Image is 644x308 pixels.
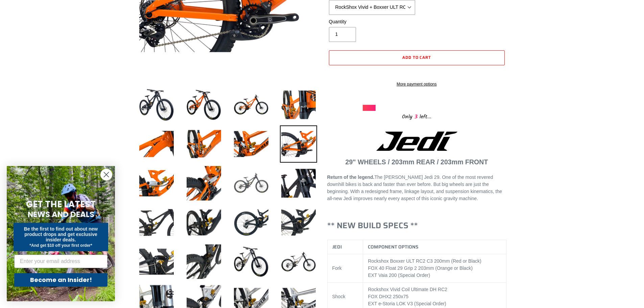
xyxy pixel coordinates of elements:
strong: 29" WHEELS / 203mm REAR / 203mm FRONT [345,158,488,166]
span: NEWS AND DEALS [28,209,94,220]
label: Quantity [329,18,415,25]
input: Enter your email address [14,255,108,268]
img: Load image into Gallery viewer, JEDI 29 - Complete Bike [233,243,270,280]
img: Load image into Gallery viewer, JEDI 29 - Complete Bike [280,204,317,241]
img: Load image into Gallery viewer, JEDI 29 - Complete Bike [185,204,222,241]
span: Be the first to find out about new product drops and get exclusive insider deals. [24,226,98,242]
img: Load image into Gallery viewer, JEDI 29 - Complete Bike [138,243,175,280]
h3: ** NEW BUILD SPECS ** [327,221,506,231]
img: Load image into Gallery viewer, JEDI 29 - Complete Bike [233,125,270,163]
span: Rockshox Vivid Coil Ultimate DH RC2 [368,287,447,292]
span: GET THE LATEST [26,198,96,210]
img: Load image into Gallery viewer, JEDI 29 - Complete Bike [280,165,317,202]
span: Add to cart [402,54,431,61]
img: Load image into Gallery viewer, JEDI 29 - Complete Bike [233,204,270,241]
td: Fork [327,254,363,283]
img: Load image into Gallery viewer, JEDI 29 - Complete Bike [280,86,317,123]
button: Close dialog [100,169,112,181]
img: Load image into Gallery viewer, JEDI 29 - Complete Bike [185,165,222,202]
img: Load image into Gallery viewer, JEDI 29 - Complete Bike [280,125,317,163]
button: Become an Insider! [14,273,108,287]
img: Load image into Gallery viewer, JEDI 29 - Complete Bike [138,86,175,123]
th: COMPONENT OPTIONS [363,240,506,254]
button: Add to cart [329,50,505,65]
span: Rockshox Boxxer ULT RC2 C3 200mm (Red or Black) [368,258,481,264]
img: Load image into Gallery viewer, JEDI 29 - Complete Bike [233,165,270,202]
img: Load image into Gallery viewer, JEDI 29 - Complete Bike [138,125,175,163]
span: FOX DHX2 250x75 [368,294,408,299]
p: The [PERSON_NAME] Jedi 29. One of the most revered downhill bikes is back and faster than ever be... [327,174,506,202]
span: *And get $10 off your first order* [29,243,92,248]
img: Load image into Gallery viewer, JEDI 29 - Complete Bike [233,86,270,123]
span: EXT e-Storia LOK V3 (Special Order) [368,301,446,306]
img: Load image into Gallery viewer, JEDI 29 - Complete Bike [138,204,175,241]
img: Jedi Logo [376,132,457,151]
span: 3 [412,113,420,121]
th: JEDI [327,240,363,254]
img: Load image into Gallery viewer, JEDI 29 - Complete Bike [185,125,222,163]
img: Load image into Gallery viewer, JEDI 29 - Complete Bike [185,86,222,123]
span: EXT Vaia 200 (Special Order) [368,273,430,278]
img: Load image into Gallery viewer, JEDI 29 - Complete Bike [280,243,317,280]
img: Load image into Gallery viewer, JEDI 29 - Complete Bike [185,243,222,280]
div: Only left... [363,111,471,121]
strong: Return of the legend. [327,174,375,180]
a: More payment options [329,81,505,87]
img: Load image into Gallery viewer, JEDI 29 - Complete Bike [138,165,175,202]
span: FOX 40 Float 29 Grip 2 203mm (Orange or Black) [368,265,473,271]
